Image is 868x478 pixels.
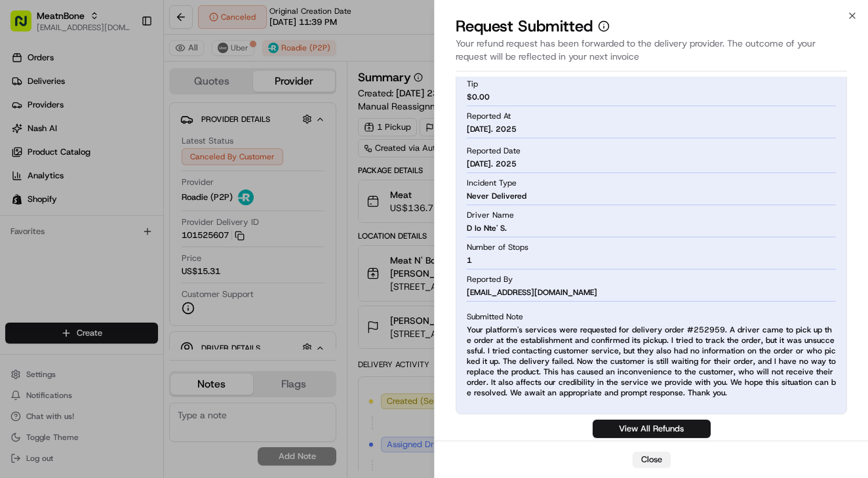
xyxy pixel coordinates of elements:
[467,178,517,188] span: Incident Type
[45,125,215,138] div: Start new chat
[467,191,526,201] span: Never Delivered
[92,222,159,232] a: Powered byPylon
[223,129,239,145] button: Start new chat
[456,37,847,71] div: Your refund request has been forwarded to the delivery provider. The outcome of your request will...
[8,185,106,209] a: 📗Knowledge Base
[106,185,216,209] a: 💻API Documentation
[13,52,239,73] p: Welcome 👋
[111,191,121,202] div: 💻
[467,146,521,156] span: Reported Date
[593,420,711,438] a: View All Refunds
[467,274,513,285] span: Reported By
[456,16,593,37] p: Request Submitted
[13,191,24,202] div: 📗
[467,311,523,322] span: Submitted Note
[467,124,517,134] span: [DATE]. 2025
[633,452,671,468] button: Close
[467,159,517,169] span: [DATE]. 2025
[467,92,490,102] span: $ 0.00
[467,210,514,220] span: Driver Name
[467,79,478,89] span: Tip
[467,111,511,121] span: Reported At
[124,190,210,203] span: API Documentation
[26,190,100,203] span: Knowledge Base
[13,13,39,39] img: Nash
[13,125,37,149] img: 1736555255976-a54dd68f-1ca7-489b-9aae-adbdc363a1c4
[467,287,597,298] span: [EMAIL_ADDRESS][DOMAIN_NAME]
[34,85,216,98] input: Clear
[467,223,507,233] span: D Io Nte' S.
[45,138,166,149] div: We're available if you need us!
[467,255,472,266] span: 1
[467,242,528,252] span: Number of Stops
[467,325,836,398] span: Your platform's services were requested for delivery order #252959. A driver came to pick up the ...
[130,222,159,232] span: Pylon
